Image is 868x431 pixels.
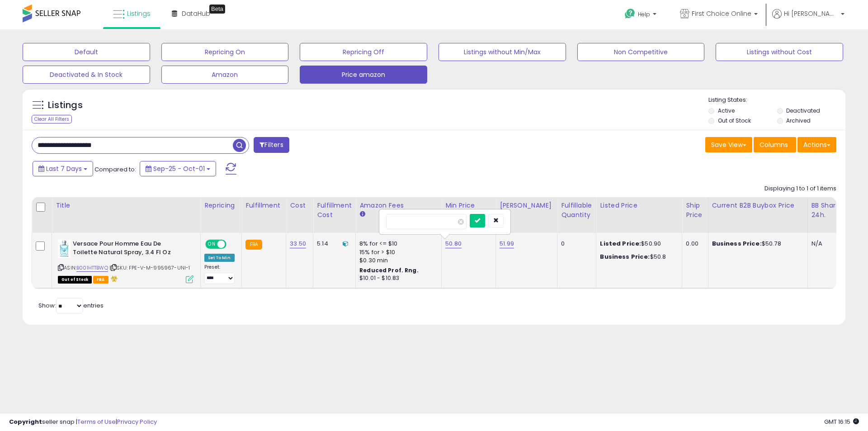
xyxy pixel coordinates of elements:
[204,254,235,262] div: Set To Min
[161,43,289,61] button: Repricing On
[686,201,704,220] div: Ship Price
[600,201,678,210] div: Listed Price
[500,201,553,210] div: [PERSON_NAME]
[56,201,197,210] div: Title
[445,201,492,210] div: Min Price
[58,240,71,258] img: 41xATb7mXhL._SL40_.jpg
[73,240,183,259] b: Versace Pour Homme Eau De Toilette Natural Spray, 3.4 Fl Oz
[245,201,282,210] div: Fulfillment
[786,117,811,124] label: Archived
[359,240,434,248] div: 8% for <= $10
[754,137,796,152] button: Columns
[624,8,636,19] i: Get Help
[182,9,210,18] span: DataHub
[94,165,136,174] span: Compared to:
[204,201,238,210] div: Repricing
[705,137,752,152] button: Save View
[618,1,665,29] a: Help
[245,240,262,250] small: FBA
[797,137,836,152] button: Actions
[317,240,349,248] div: 5.14
[359,201,438,210] div: Amazon Fees
[811,240,841,248] div: N/A
[359,275,434,282] div: $10.01 - $10.83
[290,239,306,248] a: 33.50
[600,240,675,248] div: $50.90
[359,210,365,218] small: Amazon Fees.
[764,185,836,193] div: Displaying 1 to 1 of 1 items
[561,240,589,248] div: 0
[359,256,434,265] div: $0.30 min
[445,239,462,248] a: 50.80
[109,264,190,271] span: | SKU: FPE-V-M-995967-UNI-1
[317,201,352,220] div: Fulfillment Cost
[300,43,427,61] button: Repricing Off
[577,43,705,61] button: Non Competitive
[33,161,93,176] button: Last 7 Days
[500,239,514,248] a: 51.99
[300,66,427,84] button: Price amazon
[290,201,309,210] div: Cost
[209,5,225,14] div: Tooltip anchor
[23,66,150,84] button: Deactivated & In Stock
[127,9,151,18] span: Listings
[772,9,844,29] a: Hi [PERSON_NAME]
[712,239,762,248] b: Business Price:
[225,241,240,248] span: OFF
[600,252,650,261] b: Business Price:
[708,96,845,104] p: Listing States:
[58,276,92,284] span: All listings that are currently out of stock and unavailable for purchase on Amazon
[108,275,118,282] i: hazardous material
[718,107,735,114] label: Active
[93,276,108,284] span: FBA
[359,248,434,256] div: 15% for > $10
[718,117,751,124] label: Out of Stock
[759,140,788,149] span: Columns
[638,10,650,18] span: Help
[206,241,217,248] span: ON
[561,201,592,220] div: Fulfillable Quantity
[58,240,193,282] div: ASIN:
[692,9,751,18] span: First Choice Online
[32,115,72,123] div: Clear All Filters
[712,240,801,248] div: $50.78
[359,266,419,274] b: Reduced Prof. Rng.
[153,164,205,173] span: Sep-25 - Oct-01
[46,164,82,173] span: Last 7 Days
[600,239,641,248] b: Listed Price:
[784,9,838,18] span: Hi [PERSON_NAME]
[686,240,701,248] div: 0.00
[140,161,216,176] button: Sep-25 - Oct-01
[811,201,844,220] div: BB Share 24h.
[76,264,108,272] a: B001HTTBWQ
[439,43,566,61] button: Listings without Min/Max
[48,99,83,112] h5: Listings
[600,253,675,261] div: $50.8
[38,301,104,310] span: Show: entries
[23,43,150,61] button: Default
[716,43,843,61] button: Listings without Cost
[161,66,289,84] button: Amazon
[204,264,235,284] div: Preset:
[786,107,820,114] label: Deactivated
[712,201,804,210] div: Current B2B Buybox Price
[254,137,289,153] button: Filters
